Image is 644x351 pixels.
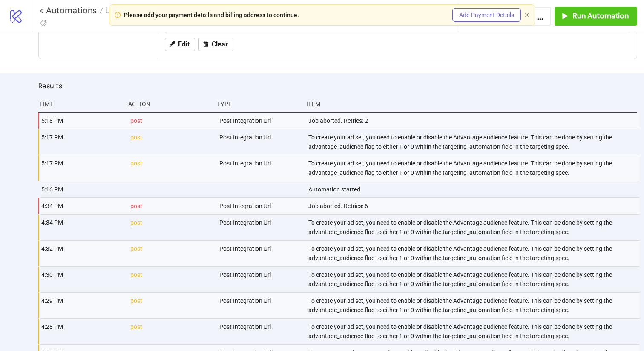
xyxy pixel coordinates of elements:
div: Please add your payment details and billing address to continue. [124,10,299,20]
div: 4:34 PM [40,198,124,214]
div: post [129,241,213,266]
div: Action [127,96,210,112]
div: To create your ad set, you need to enable or disable the Advantage audience feature. This can be ... [308,267,639,292]
div: Post Integration Url [218,113,302,129]
span: Add Payment Details [459,12,514,18]
div: post [129,267,213,292]
div: Post Integration Url [218,198,302,214]
div: To create your ad set, you need to enable or disable the Advantage audience feature. This can be ... [308,319,639,344]
div: post [129,215,213,240]
div: 4:29 PM [40,293,124,318]
button: ... [529,7,551,26]
div: Time [38,96,121,112]
div: 5:17 PM [40,155,124,181]
button: Run Automation [555,7,637,26]
a: Launch [103,6,140,15]
div: Post Integration Url [218,241,302,266]
h2: Results [38,80,637,91]
div: 4:30 PM [40,267,124,292]
div: To create your ad set, you need to enable or disable the Advantage audience feature. This can be ... [308,241,639,266]
div: Type [216,96,299,112]
div: 5:17 PM [40,129,124,155]
div: Job aborted. Retries: 2 [308,113,639,129]
span: exclamation-circle [115,12,121,18]
button: close [524,12,529,18]
div: post [129,293,213,318]
button: Add Payment Details [452,8,521,22]
div: To create your ad set, you need to enable or disable the Advantage audience feature. This can be ... [308,155,639,181]
div: post [129,155,213,181]
span: close [524,12,529,17]
div: 5:16 PM [40,181,124,197]
div: Job aborted. Retries: 6 [308,198,639,214]
div: To create your ad set, you need to enable or disable the Advantage audience feature. This can be ... [308,215,639,240]
div: post [129,198,213,214]
div: 4:34 PM [40,215,124,240]
div: Post Integration Url [218,319,302,344]
div: post [129,113,213,129]
span: Edit [178,41,190,48]
div: 5:18 PM [40,113,124,129]
a: < Automations [39,6,103,15]
span: Launch [103,5,134,16]
div: 4:32 PM [40,241,124,266]
button: Edit [165,38,195,51]
span: Run Automation [572,11,629,21]
div: Automation started [308,181,639,197]
div: Post Integration Url [218,129,302,155]
button: Clear [198,38,233,51]
div: Post Integration Url [218,293,302,318]
span: Clear [212,41,228,48]
div: To create your ad set, you need to enable or disable the Advantage audience feature. This can be ... [308,129,639,155]
div: Post Integration Url [218,267,302,292]
div: To create your ad set, you need to enable or disable the Advantage audience feature. This can be ... [308,293,639,318]
div: Item [305,96,637,112]
div: Post Integration Url [218,215,302,240]
div: post [129,129,213,155]
div: Post Integration Url [218,155,302,181]
div: 4:28 PM [40,319,124,344]
div: post [129,319,213,344]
